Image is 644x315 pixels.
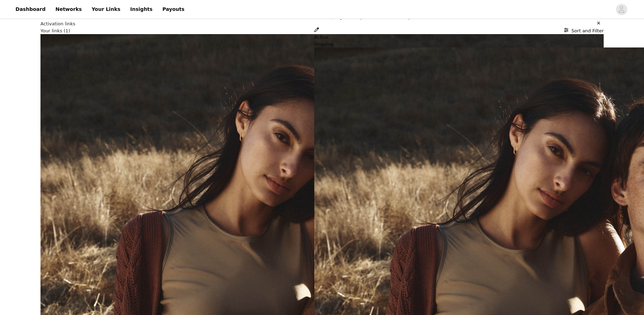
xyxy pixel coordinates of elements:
div: avatar [618,4,625,15]
a: Payouts [158,1,189,17]
h2: Your links (1) [40,27,70,34]
a: Insights [126,1,157,17]
a: Networks [51,1,86,17]
a: Your Links [87,1,125,17]
p: Active [314,34,328,41]
a: Dashboard [11,1,50,17]
h1: Activation links [40,20,75,27]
